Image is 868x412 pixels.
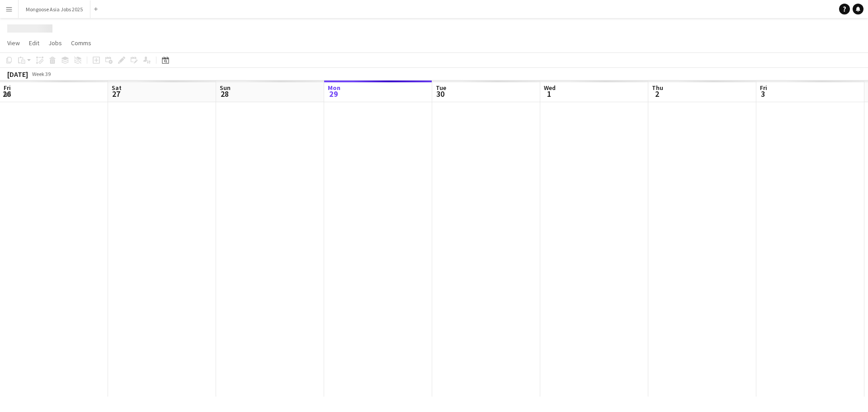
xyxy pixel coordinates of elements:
span: Edit [29,39,39,47]
span: Fri [4,84,11,92]
span: 1 [542,89,556,99]
button: Mongoose Asia Jobs 2025 [19,0,90,18]
span: 2 [651,89,663,99]
a: Edit [25,37,43,49]
span: Mon [328,84,340,92]
span: Thu [652,84,663,92]
span: Sat [112,84,122,92]
span: Sun [220,84,231,92]
span: Tue [436,84,446,92]
span: 26 [2,89,11,99]
span: Jobs [48,39,62,47]
span: 29 [326,89,340,99]
span: Comms [71,39,91,47]
span: Fri [760,84,767,92]
a: Jobs [45,37,66,49]
a: Comms [67,37,95,49]
div: [DATE] [7,70,28,79]
span: Week 39 [30,71,52,77]
span: 3 [759,89,767,99]
span: 28 [218,89,231,99]
span: View [7,39,20,47]
a: View [4,37,24,49]
span: 27 [110,89,122,99]
span: 30 [434,89,446,99]
span: Wed [544,84,556,92]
